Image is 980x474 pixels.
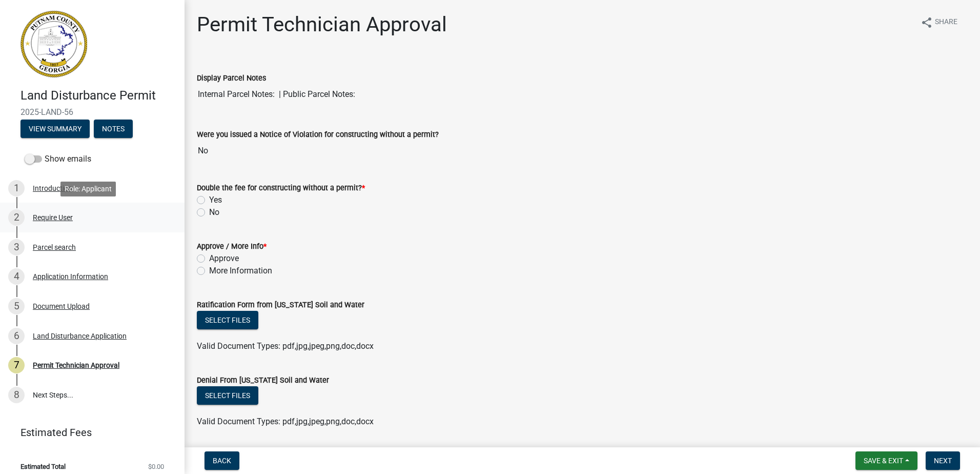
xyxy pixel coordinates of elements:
[21,107,164,117] span: 2025-LAND-56
[33,362,119,369] div: Permit Technician Approval
[8,357,25,373] div: 7
[21,11,87,77] img: Putnam County, Georgia
[209,206,219,219] label: No
[197,386,258,405] button: Select files
[33,303,90,310] div: Document Upload
[197,417,374,426] span: Valid Document Types: pdf,jpg,jpeg,png,doc,docx
[21,88,176,103] h4: Land Disturbance Permit
[8,268,25,285] div: 4
[94,125,133,133] wm-modal-confirm: Notes
[197,302,364,309] label: Ratification Form from [US_STATE] Soil and Water
[921,16,933,29] i: share
[33,244,76,251] div: Parcel search
[21,120,90,138] button: View Summary
[197,341,374,351] span: Valid Document Types: pdf,jpg,jpeg,png,doc,docx
[213,457,231,465] span: Back
[33,273,108,280] div: Application Information
[926,451,960,470] button: Next
[8,422,168,443] a: Estimated Fees
[197,185,365,192] label: Double the fee for constructing without a permit?
[197,311,258,329] button: Select files
[197,12,447,37] h1: Permit Technician Approval
[935,16,957,29] span: Share
[209,194,222,206] label: Yes
[8,239,25,255] div: 3
[209,252,239,265] label: Approve
[33,332,127,340] div: Land Disturbance Application
[864,457,903,465] span: Save & Exit
[60,182,116,196] div: Role: Applicant
[197,131,439,139] label: Were you issued a Notice of Violation for constructing without a permit?
[94,120,133,138] button: Notes
[209,265,272,277] label: More Information
[33,185,72,192] div: Introduction
[21,463,66,470] span: Estimated Total
[912,12,966,32] button: shareShare
[148,463,164,470] span: $0.00
[8,209,25,226] div: 2
[21,125,90,133] wm-modal-confirm: Summary
[197,75,266,82] label: Display Parcel Notes
[8,298,25,314] div: 5
[855,451,917,470] button: Save & Exit
[33,214,73,221] div: Require User
[197,243,267,250] label: Approve / More Info
[197,377,329,384] label: Denial From [US_STATE] Soil and Water
[205,451,239,470] button: Back
[25,153,91,165] label: Show emails
[8,328,25,344] div: 6
[8,387,25,403] div: 8
[8,180,25,196] div: 1
[934,457,952,465] span: Next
